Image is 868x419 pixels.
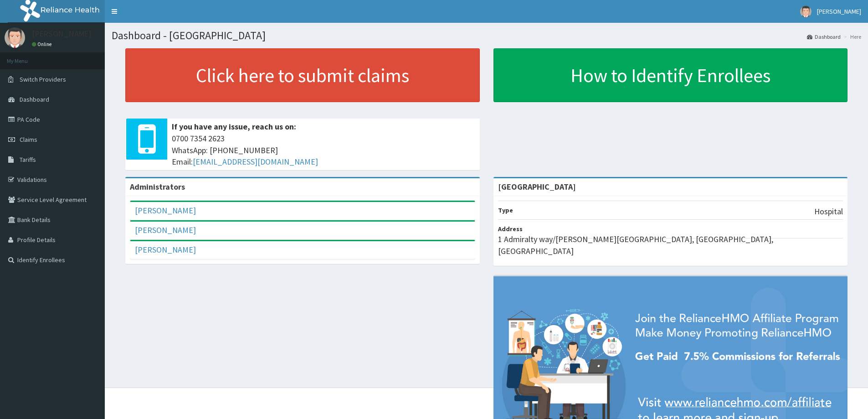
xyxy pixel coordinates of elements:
p: Hospital [814,206,843,217]
span: Claims [20,135,37,144]
a: How to Identify Enrollees [493,48,848,102]
span: Tariffs [20,155,36,164]
span: [PERSON_NAME] [817,7,861,16]
h1: Dashboard - [GEOGRAPHIC_DATA] [112,30,861,41]
a: [PERSON_NAME] [135,244,196,255]
a: [EMAIL_ADDRESS][DOMAIN_NAME] [193,156,318,167]
strong: [GEOGRAPHIC_DATA] [498,181,576,192]
img: User Image [5,27,25,48]
a: Dashboard [807,33,841,41]
b: Administrators [130,181,185,192]
a: Online [32,41,54,47]
b: If you have any issue, reach us on: [172,121,296,132]
span: 0700 7354 2623 WhatsApp: [PHONE_NUMBER] Email: [172,133,475,168]
span: Dashboard [20,95,49,103]
p: 1 Admiralty way/[PERSON_NAME][GEOGRAPHIC_DATA], [GEOGRAPHIC_DATA], [GEOGRAPHIC_DATA] [498,233,843,257]
b: Type [498,206,513,214]
li: Here [842,33,861,41]
a: [PERSON_NAME] [135,205,196,216]
b: Address [498,225,523,233]
span: Switch Providers [20,75,66,83]
img: User Image [800,6,812,17]
p: [PERSON_NAME] [32,30,92,38]
a: [PERSON_NAME] [135,225,196,235]
a: Click here to submit claims [125,48,480,102]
